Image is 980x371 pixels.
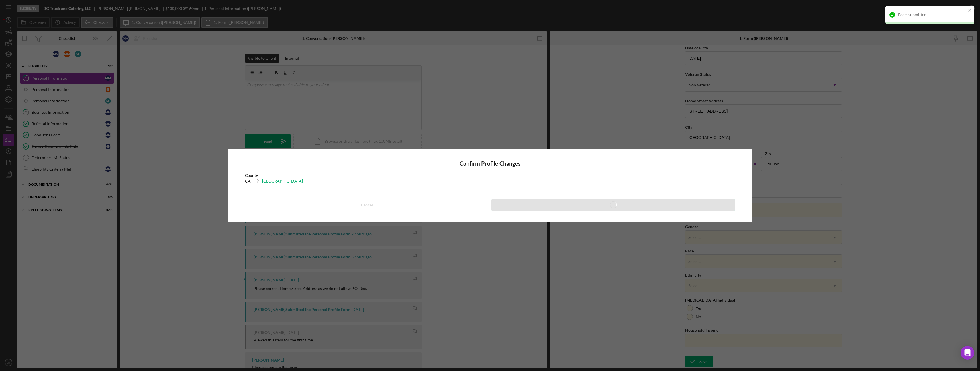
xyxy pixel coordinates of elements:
button: Save [491,199,735,211]
h4: Confirm Profile Changes [245,160,735,167]
button: Cancel [245,199,489,211]
div: [GEOGRAPHIC_DATA] [262,178,303,184]
b: County [245,173,258,178]
div: CA [245,178,251,184]
div: Cancel [361,199,373,211]
div: Open Intercom Messenger [961,346,974,360]
button: close [968,8,972,13]
div: Form submitted [898,13,966,17]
